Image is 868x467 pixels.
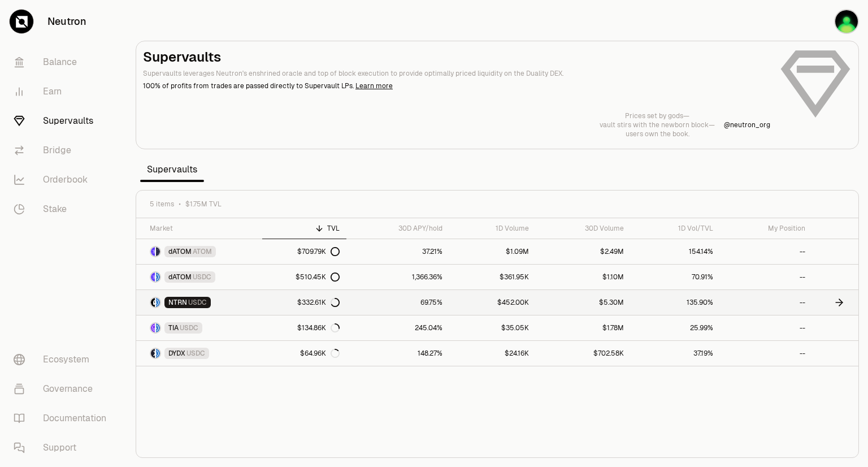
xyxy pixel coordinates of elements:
a: Supervaults [5,106,122,136]
p: vault stirs with the newborn block— [600,120,715,129]
div: My Position [727,224,806,233]
a: Stake [5,194,122,224]
a: dATOM LogoUSDC LogodATOMUSDC [136,265,262,289]
a: dATOM LogoATOM LogodATOMATOM [136,239,262,264]
span: USDC [193,273,211,282]
a: 37.19% [631,341,720,366]
a: $2.49M [536,239,631,264]
a: DYDX LogoUSDC LogoDYDXUSDC [136,341,262,366]
a: $64.96K [262,341,346,366]
a: -- [720,239,813,264]
a: $134.86K [262,315,346,340]
a: Ecosystem [5,345,122,374]
span: ATOM [193,247,212,256]
span: USDC [186,349,205,358]
a: Earn [5,77,122,106]
a: Support [5,433,122,462]
span: USDC [180,323,198,332]
img: ATOM Logo [156,247,160,256]
a: -- [720,341,813,366]
img: AADAO [834,9,859,34]
div: $709.79K [297,247,340,256]
a: 148.27% [346,341,449,366]
a: Balance [5,47,122,77]
a: Documentation [5,404,122,433]
p: @ neutron_org [724,120,770,129]
img: dATOM Logo [151,247,155,256]
a: $5.30M [536,290,631,315]
div: TVL [269,224,340,233]
a: $510.45K [262,265,346,289]
a: $702.58K [536,341,631,366]
div: 1D Volume [456,224,529,233]
div: 30D APY/hold [353,224,442,233]
span: USDC [188,298,207,307]
a: -- [720,315,813,340]
img: DYDX Logo [151,349,155,358]
a: 135.90% [631,290,720,315]
span: NTRN [168,298,187,307]
a: $1.78M [536,315,631,340]
div: Market [150,224,255,233]
div: 30D Volume [542,224,624,233]
a: $361.95K [449,265,536,289]
a: 69.75% [346,290,449,315]
a: Bridge [5,136,122,165]
span: Supervaults [140,158,204,181]
a: NTRN LogoUSDC LogoNTRNUSDC [136,290,262,315]
a: Orderbook [5,165,122,194]
a: -- [720,265,813,289]
a: Prices set by gods—vault stirs with the newborn block—users own the book. [600,111,715,139]
a: 25.99% [631,315,720,340]
a: 37.21% [346,239,449,264]
span: DYDX [168,349,185,358]
div: 1D Vol/TVL [637,224,713,233]
div: $64.96K [300,349,340,358]
img: USDC Logo [156,298,160,307]
a: 1,366.36% [346,265,449,289]
p: Prices set by gods— [600,111,715,120]
a: 154.14% [631,239,720,264]
a: $1.09M [449,239,536,264]
a: $709.79K [262,239,346,264]
a: -- [720,290,813,315]
span: dATOM [168,247,192,256]
img: TIA Logo [151,323,155,332]
a: TIA LogoUSDC LogoTIAUSDC [136,315,262,340]
span: 5 items [150,200,174,209]
a: $35.05K [449,315,536,340]
a: Governance [5,374,122,404]
a: Learn more [355,81,393,90]
img: USDC Logo [156,273,160,282]
a: $24.16K [449,341,536,366]
img: dATOM Logo [151,273,155,282]
img: USDC Logo [156,323,160,332]
p: Supervaults leverages Neutron's enshrined oracle and top of block execution to provide optimally ... [143,68,770,79]
p: users own the book. [600,129,715,139]
a: 70.91% [631,265,720,289]
h2: Supervaults [143,48,770,66]
a: $1.10M [536,265,631,289]
span: $1.75M TVL [185,200,222,209]
span: dATOM [168,273,192,282]
span: TIA [168,323,179,332]
p: 100% of profits from trades are passed directly to Supervault LPs. [143,81,770,91]
div: $134.86K [297,323,340,332]
a: @neutron_org [724,120,770,129]
img: NTRN Logo [151,298,155,307]
a: $452.00K [449,290,536,315]
div: $332.61K [297,298,340,307]
div: $510.45K [296,273,340,282]
a: 245.04% [346,315,449,340]
img: USDC Logo [156,349,160,358]
a: $332.61K [262,290,346,315]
